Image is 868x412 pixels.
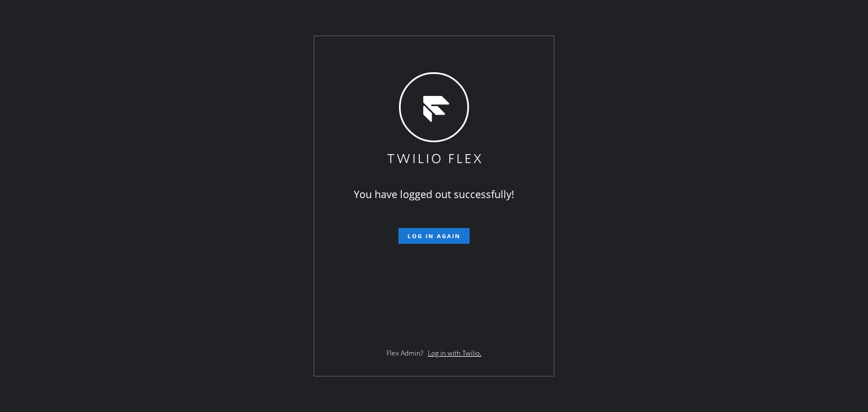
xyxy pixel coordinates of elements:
[398,228,470,244] button: Log in again
[354,187,514,201] span: You have logged out successfully!
[407,232,461,240] span: Log in again
[428,348,481,358] a: Log in with Twilio.
[387,348,423,358] span: Flex Admin?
